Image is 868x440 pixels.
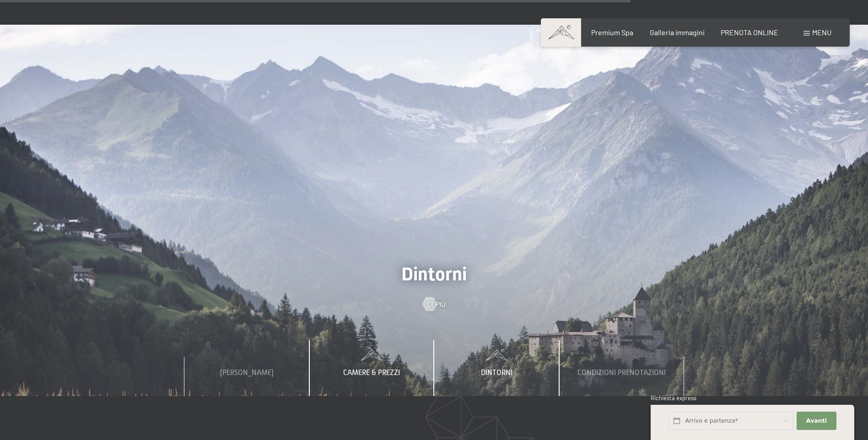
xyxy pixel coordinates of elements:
span: [PERSON_NAME] [220,369,274,377]
span: Camere & Prezzi [343,369,400,377]
span: Dintorni [481,369,512,377]
a: PRENOTA ONLINE [721,28,778,37]
a: Di più [423,299,446,309]
button: Avanti [797,412,836,430]
span: Di più [427,299,446,309]
span: Avanti [806,417,827,425]
span: Richiesta express [651,394,696,402]
span: Dintorni [401,263,467,285]
a: Galleria immagini [650,28,705,37]
span: Condizioni prenotazioni [577,369,666,377]
span: Menu [812,28,831,37]
a: Premium Spa [591,28,633,37]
